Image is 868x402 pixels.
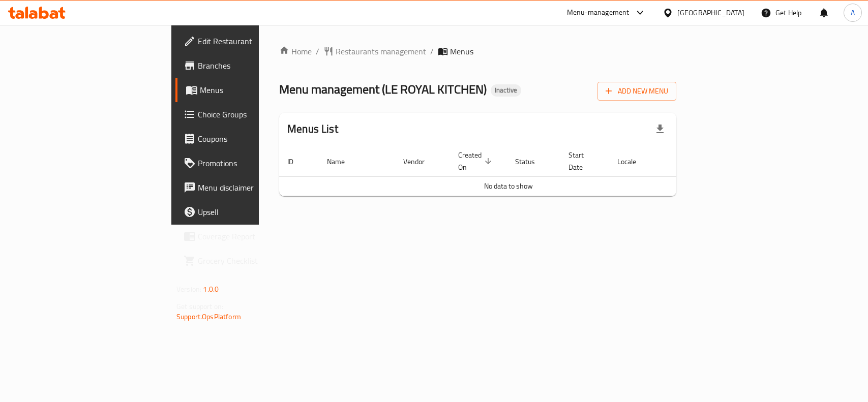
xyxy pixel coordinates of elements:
[176,283,201,296] span: Version:
[316,45,319,57] li: /
[176,300,223,313] span: Get support on:
[175,53,316,78] a: Branches
[323,45,426,57] a: Restaurants management
[515,156,548,168] span: Status
[175,78,316,102] a: Menus
[491,84,521,97] div: Inactive
[287,156,307,168] span: ID
[198,35,308,47] span: Edit Restaurant
[336,45,426,57] span: Restaurants management
[677,7,744,18] div: [GEOGRAPHIC_DATA]
[200,84,308,96] span: Menus
[198,157,308,169] span: Promotions
[403,156,438,168] span: Vendor
[175,224,316,249] a: Coverage Report
[198,181,308,194] span: Menu disclaimer
[851,7,855,18] span: A
[175,29,316,53] a: Edit Restaurant
[203,283,219,296] span: 1.0.0
[175,175,316,200] a: Menu disclaimer
[450,45,473,57] span: Menus
[279,146,738,196] table: enhanced table
[175,151,316,175] a: Promotions
[458,149,495,173] span: Created On
[287,121,338,137] h2: Menus List
[175,249,316,273] a: Grocery Checklist
[279,78,487,101] span: Menu management ( LE ROYAL KITCHEN )
[198,255,308,267] span: Grocery Checklist
[175,200,316,224] a: Upsell
[279,45,676,57] nav: breadcrumb
[662,146,738,177] th: Actions
[198,133,308,145] span: Coupons
[198,230,308,242] span: Coverage Report
[430,45,434,57] li: /
[198,59,308,72] span: Branches
[491,86,521,95] span: Inactive
[198,108,308,120] span: Choice Groups
[175,102,316,127] a: Choice Groups
[175,127,316,151] a: Coupons
[606,85,668,98] span: Add New Menu
[327,156,358,168] span: Name
[597,82,676,101] button: Add New Menu
[648,117,672,141] div: Export file
[568,149,597,173] span: Start Date
[567,7,630,19] div: Menu-management
[198,206,308,218] span: Upsell
[176,310,241,323] a: Support.OpsPlatform
[617,156,649,168] span: Locale
[484,179,533,193] span: No data to show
